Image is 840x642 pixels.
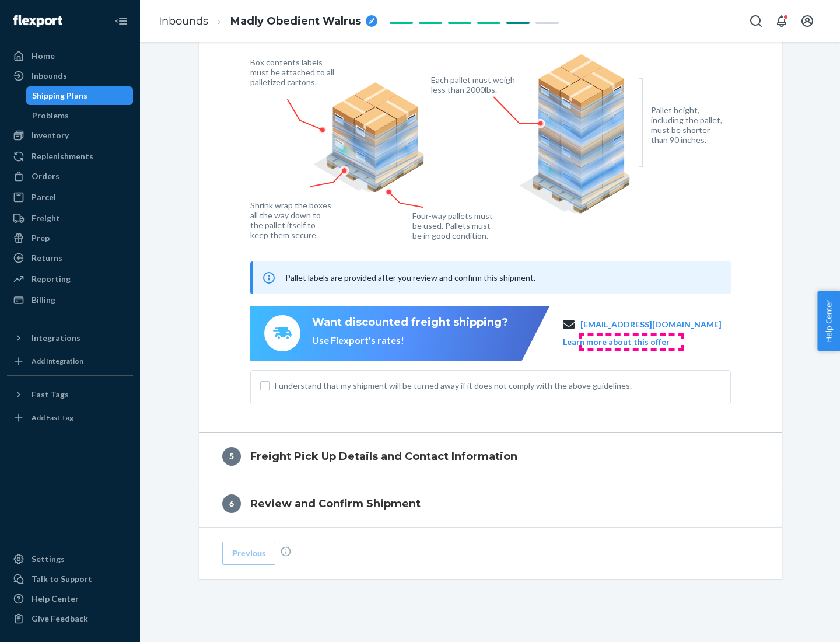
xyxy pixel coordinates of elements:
[32,232,50,244] div: Prep
[32,212,60,224] div: Freight
[110,9,133,33] button: Close Navigation
[7,409,133,427] a: Add Fast Tag
[32,70,67,82] div: Inbounds
[32,389,69,400] div: Fast Tags
[32,252,62,264] div: Returns
[312,334,508,347] div: Use Flexport's rates!
[431,75,518,95] figcaption: Each pallet must weigh less than 2000lbs.
[7,188,133,207] a: Parcel
[32,593,79,605] div: Help Center
[32,151,93,162] div: Replenishments
[32,332,80,344] div: Integrations
[32,356,83,366] div: Add Integration
[32,90,87,102] div: Shipping Plans
[250,57,337,87] figcaption: Box contents labels must be attached to all palletized cartons.
[260,381,269,390] input: I understand that my shipment will be turned away if it does not comply with the above guidelines.
[7,570,133,588] a: Talk to Support
[149,4,387,39] ol: breadcrumbs
[222,447,241,466] div: 5
[7,47,133,65] a: Home
[32,170,60,182] div: Orders
[7,167,133,186] a: Orders
[412,211,494,240] figcaption: Four-way pallets must be used. Pallets must be in good condition.
[7,270,133,288] a: Reporting
[32,273,71,285] div: Reporting
[7,385,133,404] button: Fast Tags
[32,50,55,62] div: Home
[199,480,782,527] button: 6Review and Confirm Shipment
[26,86,134,105] a: Shipping Plans
[32,110,69,121] div: Problems
[312,315,508,330] div: Want discounted freight shipping?
[285,273,535,282] span: Pallet labels are provided after you review and confirm this shipment.
[817,291,840,351] button: Help Center
[32,573,92,585] div: Talk to Support
[26,106,134,125] a: Problems
[7,67,133,85] a: Inbounds
[222,494,241,513] div: 6
[651,105,727,145] figcaption: Pallet height, including the pallet, must be shorter than 90 inches.
[7,352,133,371] a: Add Integration
[250,496,421,511] h4: Review and Confirm Shipment
[7,550,133,568] a: Settings
[230,14,361,29] span: Madly Obedient Walrus
[32,413,73,423] div: Add Fast Tag
[250,200,334,240] figcaption: Shrink wrap the boxes all the way down to the pallet itself to keep them secure.
[32,553,65,565] div: Settings
[7,329,133,347] button: Integrations
[7,609,133,628] button: Give Feedback
[32,294,55,306] div: Billing
[159,15,208,27] a: Inbounds
[7,291,133,309] a: Billing
[32,191,56,203] div: Parcel
[7,209,133,228] a: Freight
[7,147,133,166] a: Replenishments
[32,613,88,624] div: Give Feedback
[770,9,793,33] button: Open notifications
[13,15,62,27] img: Flexport logo
[32,130,69,141] div: Inventory
[199,433,782,480] button: 5Freight Pick Up Details and Contact Information
[7,229,133,247] a: Prep
[222,542,275,565] button: Previous
[274,380,721,392] span: I understand that my shipment will be turned away if it does not comply with the above guidelines.
[7,249,133,267] a: Returns
[250,449,517,464] h4: Freight Pick Up Details and Contact Information
[7,126,133,145] a: Inventory
[563,336,670,348] button: Learn more about this offer
[796,9,819,33] button: Open account menu
[580,319,722,330] a: [EMAIL_ADDRESS][DOMAIN_NAME]
[7,589,133,608] a: Help Center
[744,9,768,33] button: Open Search Box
